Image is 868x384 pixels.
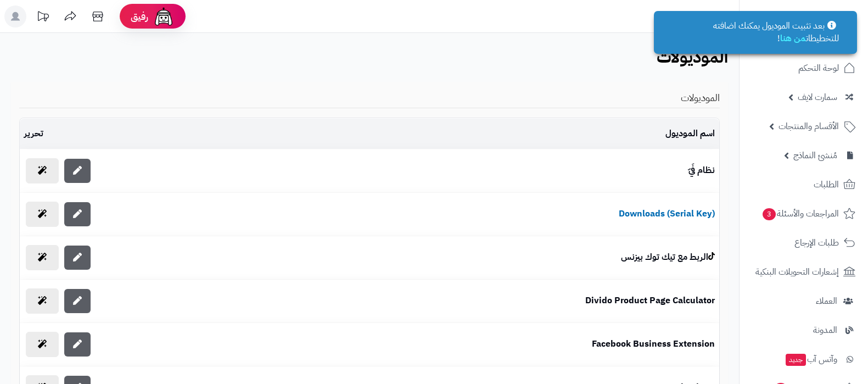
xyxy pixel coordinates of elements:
[220,119,719,149] td: اسم الموديول
[785,352,837,367] span: وآتس آب
[763,208,776,220] span: 3
[746,171,861,198] a: الطلبات
[153,5,175,27] img: ai-face.png
[20,119,220,149] td: تحرير
[794,235,839,251] span: طلبات الإرجاع
[746,230,861,256] a: طلبات الإرجاع
[131,10,148,23] span: رفيق
[746,201,861,227] a: المراجعات والأسئلة3
[657,44,728,69] b: الموديولات
[621,251,715,264] span: الربط مع تيك توك بيزنس
[761,206,839,221] span: المراجعات والأسئلة
[654,11,857,54] div: بعد تثبيت الموديول يمكنك اضافته للتخطيطات !
[746,288,861,314] a: العملاء
[813,322,837,338] span: المدونة
[780,32,806,45] a: من هنا
[585,294,715,307] b: Divido Product Page Calculator
[798,90,837,105] span: سمارت لايف
[746,259,861,285] a: إشعارات التحويلات البنكية
[798,60,839,76] span: لوحة التحكم
[793,148,837,163] span: مُنشئ النماذج
[688,164,715,177] b: نظام فَيّ
[779,119,839,134] span: الأقسام والمنتجات
[746,55,861,81] a: لوحة التحكم
[786,354,806,366] span: جديد
[19,91,720,108] legend: الموديولات
[814,177,839,192] span: الطلبات
[746,346,861,372] a: وآتس آبجديد
[619,207,715,220] span: Downloads (Serial Key)
[755,264,839,280] span: إشعارات التحويلات البنكية
[592,337,715,350] b: Facebook Business Extension
[29,5,57,30] a: تحديثات المنصة
[816,293,837,309] span: العملاء
[746,317,861,343] a: المدونة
